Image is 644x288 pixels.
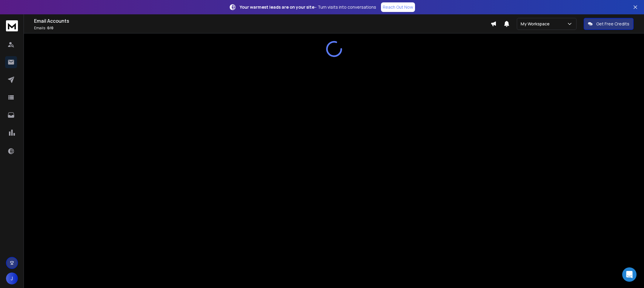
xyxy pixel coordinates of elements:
[6,272,18,284] button: J
[34,17,491,24] h1: Email Accounts
[240,4,314,10] strong: Your warmest leads are on your site
[596,21,629,27] p: Get Free Credits
[381,2,415,12] a: Reach Out Now
[6,20,18,31] img: logo
[584,18,634,30] button: Get Free Credits
[521,21,552,27] p: My Workspace
[34,26,491,30] p: Emails :
[383,4,413,10] p: Reach Out Now
[240,4,376,10] p: – Turn visits into conversations
[622,267,637,282] div: Open Intercom Messenger
[47,25,53,30] span: 0 / 0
